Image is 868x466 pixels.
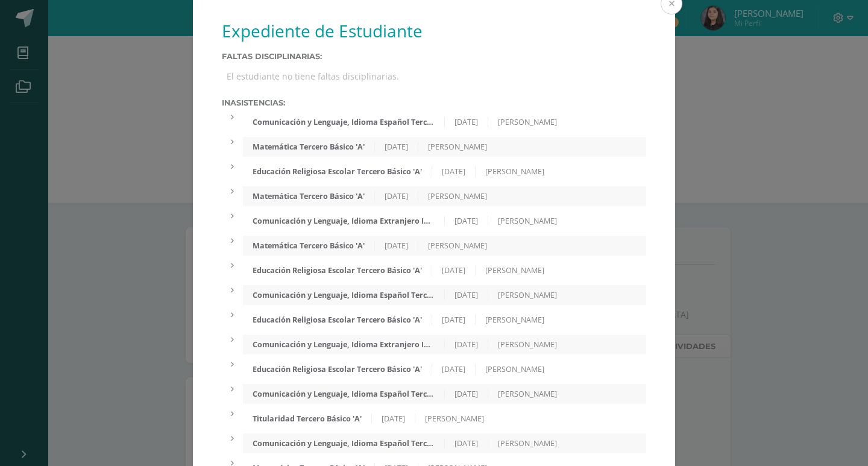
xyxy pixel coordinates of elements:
[445,438,488,449] div: [DATE]
[432,265,476,276] div: [DATE]
[243,216,444,226] div: Comunicación y Lenguaje, Idioma Extranjero Inglés Tercero Básico 'A'
[243,339,444,350] div: Comunicación y Lenguaje, Idioma Extranjero Inglés Tercero Básico 'A'
[488,389,567,399] div: [PERSON_NAME]
[418,142,497,152] div: [PERSON_NAME]
[476,265,554,276] div: [PERSON_NAME]
[476,166,554,177] div: [PERSON_NAME]
[243,290,444,300] div: Comunicación y Lenguaje, Idioma Español Tercero Básico 'A'
[418,191,497,201] div: [PERSON_NAME]
[222,98,646,107] label: Inasistencias:
[243,438,444,449] div: Comunicación y Lenguaje, Idioma Español Tercero Básico 'A'
[375,241,418,251] div: [DATE]
[445,339,488,350] div: [DATE]
[432,364,476,374] div: [DATE]
[488,216,567,226] div: [PERSON_NAME]
[445,216,488,226] div: [DATE]
[445,389,488,399] div: [DATE]
[372,414,415,424] div: [DATE]
[243,191,375,201] div: Matemática Tercero Básico 'A'
[432,166,476,177] div: [DATE]
[222,19,646,42] h1: Expediente de Estudiante
[243,166,432,177] div: Educación Religiosa Escolar Tercero Básico 'A'
[476,315,554,325] div: [PERSON_NAME]
[488,290,567,300] div: [PERSON_NAME]
[415,414,494,424] div: [PERSON_NAME]
[243,414,372,424] div: Titularidad Tercero Básico 'A'
[488,339,567,350] div: [PERSON_NAME]
[375,191,418,201] div: [DATE]
[243,315,432,325] div: Educación Religiosa Escolar Tercero Básico 'A'
[243,142,375,152] div: Matemática Tercero Básico 'A'
[418,241,497,251] div: [PERSON_NAME]
[222,52,646,61] label: Faltas Disciplinarias:
[243,364,432,374] div: Educación Religiosa Escolar Tercero Básico 'A'
[243,265,432,276] div: Educación Religiosa Escolar Tercero Básico 'A'
[375,142,418,152] div: [DATE]
[488,117,567,127] div: [PERSON_NAME]
[243,241,375,251] div: Matemática Tercero Básico 'A'
[445,117,488,127] div: [DATE]
[445,290,488,300] div: [DATE]
[476,364,554,374] div: [PERSON_NAME]
[243,389,444,399] div: Comunicación y Lenguaje, Idioma Español Tercero Básico 'A'
[488,438,567,449] div: [PERSON_NAME]
[243,117,444,127] div: Comunicación y Lenguaje, Idioma Español Tercero Básico 'A'
[222,66,646,87] div: El estudiante no tiene faltas disciplinarias.
[432,315,476,325] div: [DATE]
